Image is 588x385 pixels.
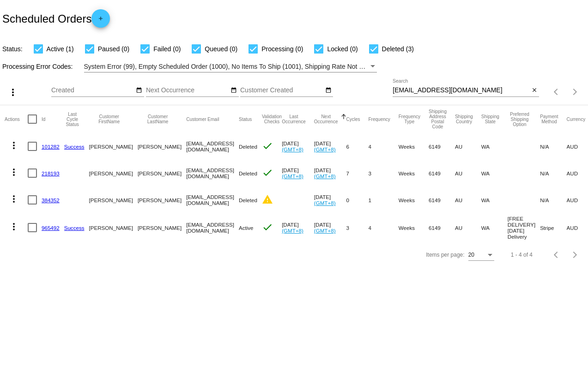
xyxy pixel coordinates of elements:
a: (GMT+8) [314,173,336,179]
input: Search [393,87,529,94]
a: Success [64,225,85,231]
button: Next page [566,83,584,101]
mat-cell: AU [455,213,481,242]
mat-cell: 0 [346,186,369,213]
mat-cell: WA [481,186,508,213]
mat-icon: more_vert [8,221,19,232]
mat-cell: 3 [346,213,369,242]
button: Previous page [547,246,566,264]
mat-icon: close [531,87,538,94]
button: Change sorting for ShippingCountry [455,114,473,124]
span: Deleted [239,170,257,176]
a: 101282 [42,144,60,150]
mat-cell: [PERSON_NAME] [138,213,186,242]
button: Change sorting for PaymentMethod.Type [540,114,558,124]
mat-cell: [EMAIL_ADDRESS][DOMAIN_NAME] [186,133,239,160]
mat-cell: Stripe [540,213,566,242]
mat-icon: more_vert [8,167,19,178]
input: Next Occurrence [146,87,229,94]
mat-cell: 1 [369,186,399,213]
mat-icon: check [262,140,273,151]
mat-cell: AU [455,160,481,186]
button: Change sorting for ShippingPostcode [429,109,447,129]
span: Locked (0) [327,43,358,54]
mat-cell: [EMAIL_ADDRESS][DOMAIN_NAME] [186,160,239,186]
button: Change sorting for NextOccurrenceUtc [314,114,338,124]
button: Change sorting for PreferredShippingOption [508,112,532,127]
span: Status: [2,45,23,53]
a: Success [64,144,85,150]
mat-icon: more_vert [7,87,18,98]
a: (GMT+8) [282,146,303,152]
mat-cell: 6149 [429,213,455,242]
a: 218193 [42,170,60,176]
mat-cell: AU [455,133,481,160]
mat-icon: warning [262,194,273,205]
mat-cell: 3 [369,160,399,186]
mat-cell: 6149 [429,133,455,160]
mat-icon: add [95,15,106,26]
button: Next page [566,246,584,264]
mat-cell: WA [481,160,508,186]
mat-cell: [DATE] [314,186,346,213]
a: (GMT+8) [314,200,336,206]
mat-cell: N/A [540,186,566,213]
button: Change sorting for Id [42,116,45,122]
button: Change sorting for CustomerFirstName [89,114,129,124]
mat-icon: date_range [325,87,332,94]
mat-cell: [PERSON_NAME] [89,160,138,186]
mat-cell: 7 [346,160,369,186]
span: Queued (0) [205,43,237,54]
mat-cell: Weeks [399,186,429,213]
button: Change sorting for Cycles [346,116,360,122]
mat-cell: [DATE] [314,133,346,160]
span: Deleted [239,144,257,150]
mat-cell: WA [481,133,508,160]
mat-icon: date_range [230,87,237,94]
mat-cell: Weeks [399,213,429,242]
mat-cell: 4 [369,133,399,160]
button: Change sorting for CurrencyIso [567,116,586,122]
mat-cell: 4 [369,213,399,242]
h2: Scheduled Orders [2,9,110,28]
span: Failed (0) [153,43,181,54]
button: Change sorting for FrequencyType [399,114,420,124]
a: (GMT+8) [314,228,336,234]
a: (GMT+8) [282,173,303,179]
mat-cell: [PERSON_NAME] [138,186,186,213]
mat-cell: 6149 [429,160,455,186]
mat-cell: AU [455,186,481,213]
span: Active (1) [47,43,74,54]
mat-cell: 6149 [429,186,455,213]
mat-cell: [DATE] [282,160,314,186]
mat-cell: [DATE] [314,213,346,242]
mat-header-cell: Actions [5,105,28,133]
mat-cell: [FREE DELIVERY] [DATE] Delivery [508,213,540,242]
button: Change sorting for ShippingState [481,114,499,124]
mat-header-cell: Validation Checks [262,105,282,133]
mat-cell: N/A [540,133,566,160]
mat-icon: more_vert [8,140,19,151]
mat-cell: [PERSON_NAME] [89,213,138,242]
span: Processing Error Codes: [2,63,73,70]
button: Change sorting for CustomerLastName [138,114,178,124]
button: Change sorting for Frequency [369,116,390,122]
mat-icon: check [262,222,273,233]
span: Deleted (3) [382,43,414,54]
mat-cell: Weeks [399,133,429,160]
mat-cell: [EMAIL_ADDRESS][DOMAIN_NAME] [186,186,239,213]
mat-select: Items per page: [468,252,494,259]
span: 20 [468,252,474,258]
a: 965492 [42,225,60,231]
mat-cell: [PERSON_NAME] [138,160,186,186]
div: Items per page: [426,252,464,258]
button: Change sorting for LastProcessingCycleId [64,112,81,127]
mat-cell: N/A [540,160,566,186]
mat-cell: [DATE] [314,160,346,186]
mat-cell: [EMAIL_ADDRESS][DOMAIN_NAME] [186,213,239,242]
input: Customer Created [240,87,323,94]
mat-cell: [DATE] [282,133,314,160]
mat-cell: [PERSON_NAME] [89,133,138,160]
button: Clear [529,86,539,96]
mat-cell: WA [481,213,508,242]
